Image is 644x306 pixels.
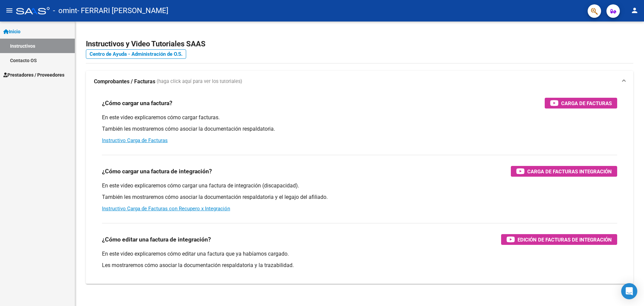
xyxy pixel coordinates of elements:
[102,137,168,143] a: Instructivo Carga de Facturas
[86,71,633,92] mat-expansion-panel-header: Comprobantes / Facturas (haga click aquí para ver los tutoriales)
[77,3,168,18] span: - FERRARI [PERSON_NAME]
[53,3,77,18] span: - omint
[102,98,172,108] h3: ¿Cómo cargar una factura?
[511,166,617,177] button: Carga de Facturas Integración
[102,114,617,121] p: En este video explicaremos cómo cargar facturas.
[102,250,617,258] p: En este video explicaremos cómo editar una factura que ya habíamos cargado.
[3,28,20,35] span: Inicio
[102,167,212,176] h3: ¿Cómo cargar una factura de integración?
[102,262,617,269] p: Les mostraremos cómo asociar la documentación respaldatoria y la trazabilidad.
[621,283,637,299] div: Open Intercom Messenger
[86,92,633,284] div: Comprobantes / Facturas (haga click aquí para ver los tutoriales)
[157,78,242,85] span: (haga click aquí para ver los tutoriales)
[102,182,617,189] p: En este video explicaremos cómo cargar una factura de integración (discapacidad).
[3,71,64,79] span: Prestadores / Proveedores
[518,235,612,244] span: Edición de Facturas de integración
[94,78,155,85] strong: Comprobantes / Facturas
[102,193,617,201] p: También les mostraremos cómo asociar la documentación respaldatoria y el legajo del afiliado.
[527,167,612,176] span: Carga de Facturas Integración
[86,49,186,59] a: Centro de Ayuda - Administración de O.S.
[102,206,230,212] a: Instructivo Carga de Facturas con Recupero x Integración
[501,234,617,245] button: Edición de Facturas de integración
[545,98,617,108] button: Carga de Facturas
[561,99,612,107] span: Carga de Facturas
[5,6,13,14] mat-icon: menu
[631,6,639,14] mat-icon: person
[102,125,617,133] p: También les mostraremos cómo asociar la documentación respaldatoria.
[102,235,211,244] h3: ¿Cómo editar una factura de integración?
[86,38,633,50] h2: Instructivos y Video Tutoriales SAAS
